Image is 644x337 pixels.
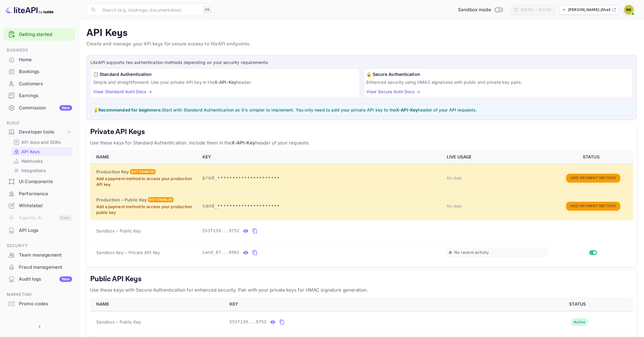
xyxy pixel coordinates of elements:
strong: X-API-Key [214,80,236,85]
img: Drew Griffiths [624,5,634,15]
div: Getting started [4,28,75,41]
div: Performance [19,190,72,197]
span: Security [4,243,75,249]
p: API docs and SDKs [21,139,61,145]
a: UI Components [4,176,75,187]
div: Promo codes [19,300,72,307]
div: Fraud management [4,261,75,273]
div: API Keys [11,147,73,156]
div: Earnings [4,90,75,102]
h6: 🔒 Secure Authentication [366,71,630,78]
span: Business [4,47,75,54]
div: Bookings [4,66,75,78]
a: Audit logsNew [4,273,75,285]
h6: 📋 Standard Authentication [93,71,357,78]
a: Earnings [4,90,75,101]
div: Home [4,54,75,66]
span: Sandbox – Public Key [96,319,141,325]
div: [DATE] — [DATE] [521,7,551,12]
a: Add Payment Method [566,175,620,180]
th: LIVE USAGE [443,150,552,164]
a: View Standard Auth Docs → [93,89,152,94]
a: Promo codes [4,298,75,309]
div: Performance [4,188,75,200]
strong: X-API-Key [231,140,255,146]
p: Webhooks [21,158,43,164]
div: Whitelabel [4,200,75,212]
div: ⌘K [203,6,212,14]
h5: Public API Keys [90,274,633,284]
div: Active [571,318,588,326]
th: KEY [226,297,525,311]
a: Add Payment Method [566,203,620,208]
th: STATUS [524,297,633,311]
div: Customers [19,80,72,87]
span: Sandbox Key – Private API Key [96,250,160,255]
th: STATUS [552,150,633,164]
div: UI Components [19,178,72,185]
div: Developer tools [19,129,66,136]
p: Create and manage your API keys for secure access to liteAPI endpoints. [86,41,637,48]
p: Use these keys for Standard Authentication. Include them in the header of your requests. [90,139,633,147]
p: Integrations [21,167,46,174]
table: public api keys table [90,297,633,333]
p: Add a payment method to access your production API key [96,176,195,188]
span: Sandbox – Public Key [96,228,141,234]
a: Team management [4,249,75,261]
span: Marketing [4,291,75,298]
span: No recent activity [454,250,489,255]
div: Team management [19,252,72,259]
th: NAME [90,150,199,164]
a: Bookings [4,66,75,77]
span: Build [4,120,75,126]
img: LiteAPI logo [5,5,54,15]
a: Performance [4,188,75,199]
div: Webhooks [11,157,73,165]
span: sand_87...6962 [202,249,240,256]
button: Collapse navigation [34,321,45,332]
p: 💡 Start with Standard Authentication as it's simpler to implement. You only need to add your priv... [93,107,630,113]
div: Whitelabel [19,202,72,209]
p: API Keys [21,148,40,155]
span: 553f139...9752 [202,228,240,234]
div: Promo codes [4,298,75,310]
p: API Keys [86,27,637,39]
a: Getting started [19,31,72,38]
div: Fraud management [19,264,72,271]
div: New [59,105,72,111]
strong: Recommended for beginners: [98,107,162,112]
div: API docs and SDKs [11,138,73,147]
span: Sandbox mode [458,6,491,13]
strong: X-API-Key [396,107,418,112]
div: CommissionNew [4,102,75,114]
span: No data [447,176,462,180]
h6: Production – Public Key [96,197,147,203]
p: Use these keys with Secure Authentication for enhanced security. Pair with your private keys for ... [90,286,633,294]
a: API Logs [4,225,75,236]
p: LiteAPI supports two authentication methods depending on your security requirements: [90,59,633,66]
span: 553f139...9752 [230,319,267,325]
div: Developer tools [4,127,75,137]
div: Commission [19,105,72,112]
div: Switch to Production mode [456,6,505,13]
a: Webhooks [13,158,70,164]
div: Earnings [19,92,72,99]
h5: Private API Keys [90,127,633,137]
a: Fraud management [4,261,75,273]
input: Search (e.g. bookings, documentation) [99,4,200,16]
button: Add Payment Method [566,174,620,183]
a: Home [4,54,75,65]
table: private api keys table [90,150,633,263]
div: Audit logs [19,276,72,283]
p: [PERSON_NAME]-j5hs4.n... [568,7,611,12]
th: KEY [199,150,443,164]
div: Team management [4,249,75,261]
div: Not enabled [130,169,156,174]
div: API Logs [4,225,75,236]
div: Audit logsNew [4,273,75,285]
a: Customers [4,78,75,89]
th: NAME [90,297,226,311]
p: sand_••••••••••••••••••••• [202,202,439,210]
